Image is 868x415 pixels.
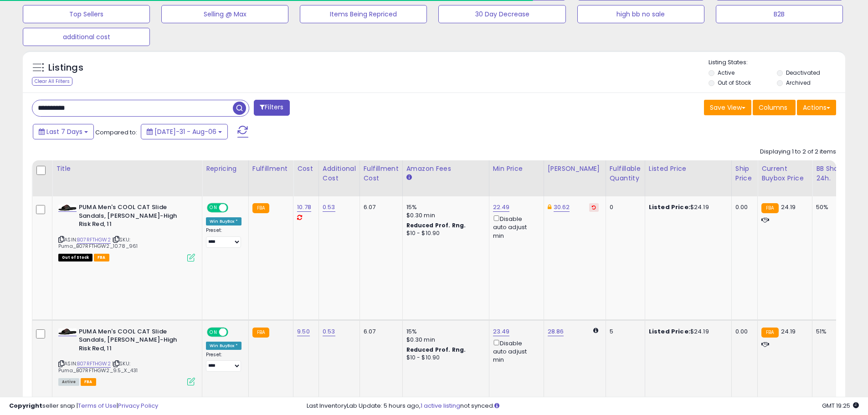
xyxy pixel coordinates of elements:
small: Amazon Fees. [406,174,412,182]
div: seller snap | | [9,402,158,410]
button: [DATE]-31 - Aug-06 [141,124,228,139]
button: Filters [254,100,289,116]
b: PUMA Men's COOL CAT Slide Sandals, [PERSON_NAME]-High Risk Red, 11 [79,203,190,231]
div: $0.30 min [406,336,482,344]
div: Clear All Filters [32,77,72,86]
button: additional cost [23,28,150,46]
div: Fulfillment Cost [364,164,399,183]
span: OFF [227,204,241,212]
div: Listed Price [649,164,728,174]
div: Repricing [206,164,245,174]
button: Items Being Repriced [300,5,427,23]
button: high bb no sale [577,5,704,23]
a: 28.86 [548,327,564,336]
b: Listed Price: [649,327,690,336]
b: Reduced Prof. Rng. [406,346,466,354]
div: Current Buybox Price [761,164,808,183]
div: Cost [297,164,315,174]
div: Title [56,164,198,174]
div: $0.30 min [406,211,482,220]
label: Archived [786,79,811,87]
button: Top Sellers [23,5,150,23]
span: ON [208,204,219,212]
div: Disable auto adjust min [493,214,537,240]
button: Actions [797,100,836,115]
a: 22.49 [493,203,510,212]
small: FBA [761,328,778,338]
a: B07RFTHGW2 [77,236,111,244]
div: $10 - $10.90 [406,230,482,237]
strong: Copyright [9,401,42,410]
span: 24.19 [781,327,796,336]
div: ASIN: [58,203,195,261]
span: | SKU: Puma_B07RFTHGW2_9.5_X_431 [58,360,138,374]
div: Min Price [493,164,540,174]
div: 15% [406,328,482,336]
a: Privacy Policy [118,401,158,410]
a: 30.62 [554,203,570,212]
span: ON [208,328,219,336]
span: 2025-08-14 19:25 GMT [822,401,859,410]
label: Active [718,69,734,77]
div: $24.19 [649,328,724,336]
small: FBA [761,203,778,213]
div: Fulfillment [252,164,289,174]
button: Last 7 Days [33,124,94,139]
span: FBA [81,378,96,386]
span: OFF [227,328,241,336]
a: 23.49 [493,327,510,336]
a: 0.53 [323,203,335,212]
button: Columns [753,100,796,115]
img: 21DhS8rqY3L._SL40_.jpg [58,328,77,335]
span: 24.19 [781,203,796,211]
span: | SKU: Puma_B07RFTHGW2_10.78_961 [58,236,138,250]
div: 0.00 [735,203,750,211]
div: Preset: [206,352,241,372]
div: $10 - $10.90 [406,354,482,362]
b: PUMA Men's COOL CAT Slide Sandals, [PERSON_NAME]-High Risk Red, 11 [79,328,190,355]
span: Last 7 Days [46,127,82,136]
p: Listing States: [709,58,845,67]
label: Deactivated [786,69,820,77]
div: BB Share 24h. [816,164,849,183]
small: FBA [252,203,269,213]
div: Win BuyBox * [206,217,241,225]
span: FBA [94,254,109,261]
img: 21DhS8rqY3L._SL40_.jpg [58,205,77,211]
div: Win BuyBox * [206,342,241,350]
div: 15% [406,203,482,211]
button: 30 Day Decrease [438,5,565,23]
span: Compared to: [95,128,137,137]
div: Fulfillable Quantity [610,164,641,183]
span: [DATE]-31 - Aug-06 [154,127,216,136]
button: B2B [716,5,843,23]
a: 9.50 [297,327,310,336]
div: [PERSON_NAME] [548,164,602,174]
div: Preset: [206,227,241,248]
div: 0.00 [735,328,750,336]
a: B07RFTHGW2 [77,360,111,368]
div: 50% [816,203,846,211]
b: Reduced Prof. Rng. [406,221,466,229]
button: Selling @ Max [161,5,288,23]
span: All listings that are currently out of stock and unavailable for purchase on Amazon [58,254,92,261]
div: ASIN: [58,328,195,385]
div: Last InventoryLab Update: 5 hours ago, not synced. [307,402,859,410]
a: 10.78 [297,203,311,212]
label: Out of Stock [718,79,751,87]
a: Terms of Use [78,401,117,410]
div: 51% [816,328,846,336]
span: All listings currently available for purchase on Amazon [58,378,79,386]
div: $24.19 [649,203,724,211]
div: Ship Price [735,164,754,183]
div: Disable auto adjust min [493,338,537,364]
a: 1 active listing [421,401,460,410]
div: Amazon Fees [406,164,485,174]
h5: Listings [48,61,83,74]
button: Save View [704,100,751,115]
span: Columns [759,103,787,112]
div: 6.07 [364,328,395,336]
div: 6.07 [364,203,395,211]
div: 5 [610,328,638,336]
div: Additional Cost [323,164,356,183]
